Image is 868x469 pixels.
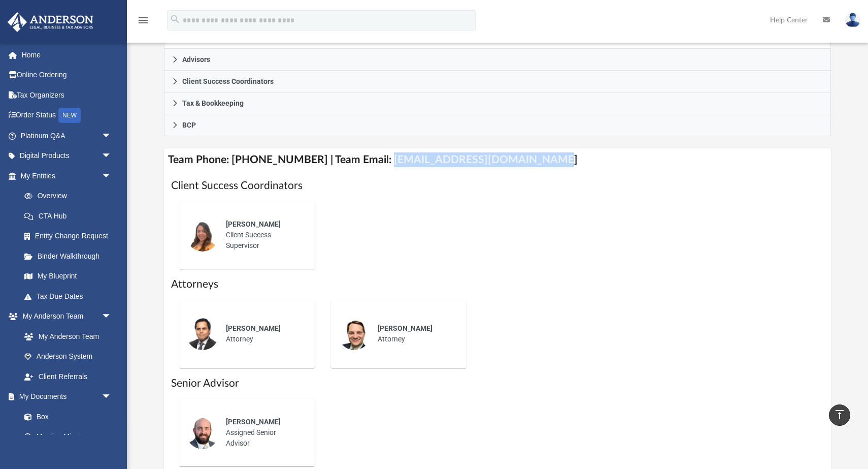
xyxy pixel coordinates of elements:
[171,277,824,292] h1: Attorneys
[14,206,127,226] a: CTA Hub
[14,427,122,447] a: Meeting Minutes
[164,92,831,114] a: Tax & Bookkeeping
[845,13,860,27] img: User Pic
[137,19,149,26] a: menu
[186,318,219,350] img: thumbnail
[219,410,308,456] div: Assigned Senior Advisor
[164,148,831,171] h4: Team Phone: [PHONE_NUMBER] | Team Email: [EMAIL_ADDRESS][DOMAIN_NAME]
[7,85,127,105] a: Tax Organizers
[164,49,831,71] a: Advisors
[182,56,210,63] span: Advisors
[833,409,846,421] i: vertical_align_top
[164,71,831,92] a: Client Success Coordinators
[14,186,127,206] a: Overview
[170,14,181,25] i: search
[14,246,127,266] a: Binder Walkthrough
[14,286,127,306] a: Tax Due Dates
[14,326,117,347] a: My Anderson Team
[378,324,432,332] span: [PERSON_NAME]
[338,318,371,350] img: thumbnail
[171,376,824,391] h1: Senior Advisor
[371,316,459,352] div: Attorney
[14,226,127,246] a: Entity Change Request
[226,220,281,228] span: [PERSON_NAME]
[164,114,831,136] a: BCP
[7,146,127,166] a: Digital Productsarrow_drop_down
[102,306,122,327] span: arrow_drop_down
[226,418,281,426] span: [PERSON_NAME]
[186,417,219,449] img: thumbnail
[7,65,127,85] a: Online Ordering
[182,78,274,85] span: Client Success Coordinators
[7,387,122,407] a: My Documentsarrow_drop_down
[102,166,122,186] span: arrow_drop_down
[182,121,196,129] span: BCP
[7,166,127,186] a: My Entitiesarrow_drop_down
[219,212,308,258] div: Client Success Supervisor
[14,347,122,367] a: Anderson System
[219,316,308,352] div: Attorney
[182,100,244,107] span: Tax & Bookkeeping
[171,178,824,193] h1: Client Success Coordinators
[14,266,122,287] a: My Blueprint
[226,324,281,332] span: [PERSON_NAME]
[7,126,127,146] a: Platinum Q&Aarrow_drop_down
[5,12,96,32] img: Anderson Advisors Platinum Portal
[102,387,122,408] span: arrow_drop_down
[14,366,122,387] a: Client Referrals
[137,14,149,26] i: menu
[58,108,81,123] div: NEW
[102,126,122,146] span: arrow_drop_down
[829,404,850,426] a: vertical_align_top
[7,105,127,126] a: Order StatusNEW
[7,306,122,327] a: My Anderson Teamarrow_drop_down
[186,219,219,252] img: thumbnail
[14,407,117,427] a: Box
[102,146,122,167] span: arrow_drop_down
[7,45,127,65] a: Home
